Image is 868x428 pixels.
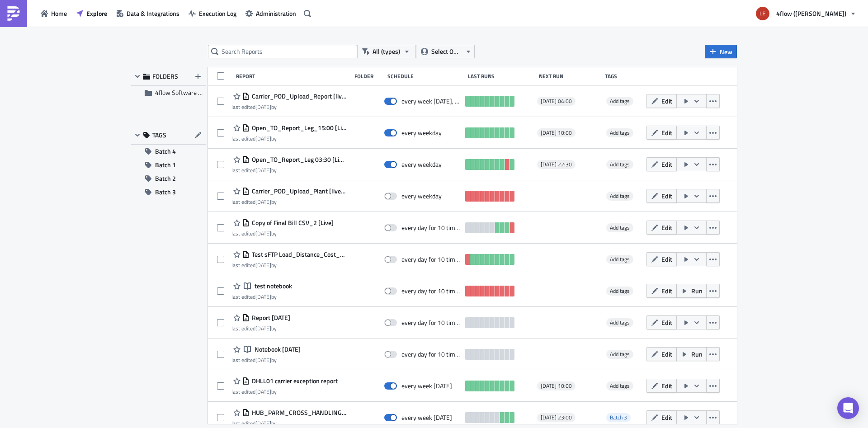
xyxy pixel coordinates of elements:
span: Open_TO_Report_Leg_15:00 [Live] - SFTP [250,124,346,132]
div: last edited by [231,388,338,395]
div: last edited by [231,230,334,237]
span: Edit [661,318,672,327]
span: test notebook [252,282,292,290]
span: 4flow Software KAM [155,88,211,97]
div: Folder [354,73,383,80]
span: Add tags [610,350,630,358]
button: Edit [646,347,677,361]
span: Carrier_POD_Upload_Report [live] MON-THU 09:00 - SFTP [250,92,346,100]
span: Copy of Final Bill CSV_2 [Live] [250,219,334,227]
button: Edit [646,94,677,108]
span: Select Owner [431,47,462,56]
img: Avatar [755,6,770,21]
time: 2025-06-23T19:21:48Z [255,103,271,111]
button: New [705,45,737,58]
span: [DATE] 22:30 [541,161,572,168]
span: Add tags [606,223,633,232]
span: Add tags [610,128,630,137]
button: Edit [646,284,677,298]
button: Execution Log [184,6,241,20]
div: Tags [605,73,643,80]
span: Batch 2 [155,172,176,185]
span: Add tags [610,223,630,232]
div: every day for 10 times [401,319,461,327]
span: Add tags [606,381,633,390]
a: Home [36,6,71,20]
button: 4flow ([PERSON_NAME]) [750,4,861,24]
span: Execution Log [199,9,236,18]
span: Edit [661,349,672,359]
span: Explore [86,9,107,18]
div: Open Intercom Messenger [837,397,859,419]
span: [DATE] 10:00 [541,382,572,390]
div: every day for 10 times [401,287,461,295]
span: TAGS [152,131,166,139]
span: Add tags [610,318,630,327]
span: Edit [661,223,672,232]
div: last edited by [231,420,346,427]
button: Explore [71,6,112,20]
span: Batch 1 [155,158,176,172]
button: Batch 4 [131,145,206,158]
span: Run [691,286,703,296]
span: Edit [661,191,672,201]
span: Edit [661,413,672,422]
span: Batch 3 [610,413,627,422]
button: All (types) [357,45,416,58]
div: Next Run [539,73,601,80]
span: Batch 4 [155,145,176,158]
div: every week on Monday, Thursday [401,97,461,105]
span: Add tags [606,255,633,264]
div: every day for 10 times [401,255,461,263]
button: Run [676,284,707,298]
span: Batch 3 [155,185,176,199]
button: Edit [646,315,677,329]
span: All (types) [373,47,400,56]
span: Run [691,349,703,359]
span: Data & Integrations [127,9,179,18]
span: Edit [661,128,672,137]
div: last edited by [231,103,346,110]
span: Add tags [610,160,630,169]
span: Add tags [610,192,630,200]
span: [DATE] 10:00 [541,129,572,136]
span: Report 2025-06-06 [250,314,290,322]
time: 2025-06-06T19:52:21Z [255,356,271,364]
span: Add tags [610,381,630,390]
div: last edited by [231,293,292,300]
span: Add tags [610,97,630,105]
span: Add tags [610,287,630,295]
span: DHLL01 carrier exception report [250,377,338,385]
div: every week on Saturday [401,414,452,422]
time: 2025-06-09T12:34:31Z [255,292,271,301]
span: FOLDERS [152,72,178,80]
span: Notebook 2025-06-06 [252,345,301,353]
button: Administration [241,6,301,20]
div: every weekday [401,192,442,200]
span: Add tags [606,350,633,359]
div: every week on Wednesday [401,382,452,390]
div: last edited by [231,135,346,142]
span: Carrier_POD_Upload_Plant [live] - SFTP [250,187,346,195]
span: Test sFTP Load_Distance_Cost_sFTP[Live] [250,250,346,259]
div: every day for 10 times [401,224,461,232]
span: Add tags [606,160,633,169]
button: Edit [646,252,677,266]
button: Edit [646,126,677,140]
time: 2025-06-10T13:28:15Z [255,261,271,269]
img: PushMetrics [6,6,21,21]
span: Edit [661,286,672,296]
button: Batch 1 [131,158,206,172]
time: 2025-07-04T18:16:07Z [255,198,271,206]
button: Edit [646,410,677,424]
button: Data & Integrations [112,6,184,20]
span: Administration [256,9,296,18]
button: Run [676,347,707,361]
button: Edit [646,221,677,235]
div: Last Runs [468,73,534,80]
time: 2025-08-29T11:05:35Z [255,419,271,428]
span: Edit [661,96,672,106]
span: New [720,47,732,56]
